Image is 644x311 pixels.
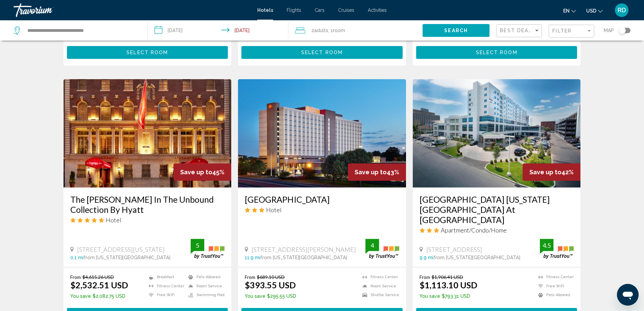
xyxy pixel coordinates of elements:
span: 11.9 mi [245,255,260,260]
span: RD [618,7,626,14]
del: $4,615.26 USD [82,274,114,280]
a: Select Room [416,48,577,55]
p: $2,082.75 USD [70,293,128,299]
button: User Menu [613,3,630,17]
li: Room Service [359,283,399,289]
span: You save [420,293,440,299]
img: trustyou-badge.svg [540,239,574,259]
div: 43% [348,163,406,181]
a: Activities [368,7,387,13]
button: Toggle map [614,27,630,34]
a: Flights [287,7,301,13]
a: Select Room [67,48,228,55]
span: Map [604,26,614,35]
span: [STREET_ADDRESS][US_STATE] [77,246,165,253]
span: from [US_STATE][GEOGRAPHIC_DATA] [260,255,347,260]
ins: $1,113.10 USD [420,280,477,290]
span: USD [586,8,596,14]
button: Travelers: 2 adults, 0 children [288,20,423,41]
li: Shuttle Service [359,292,399,298]
a: Select Room [241,48,403,55]
ins: $2,532.51 USD [70,280,128,290]
a: Cars [315,7,325,13]
span: Adults [314,28,328,33]
span: [STREET_ADDRESS][PERSON_NAME] [252,246,356,253]
li: Breakfast [145,274,185,280]
button: Filter [549,24,594,38]
span: , 1 [328,26,345,35]
img: Hotel image [238,79,406,187]
div: 4 [365,241,379,249]
li: Fitness Center [359,274,399,280]
img: Hotel image [64,79,232,187]
button: Select Room [416,46,577,59]
button: Select Room [241,46,403,59]
span: Hotel [266,206,282,214]
li: Free WiFi [145,292,185,298]
span: You save [245,293,265,299]
del: $1,906.41 USD [432,274,463,280]
li: Free WiFi [535,283,574,289]
span: from [US_STATE][GEOGRAPHIC_DATA] [84,255,170,260]
div: 5 [191,241,204,249]
li: Swimming Pool [185,292,224,298]
a: [GEOGRAPHIC_DATA] [245,194,399,204]
span: Best Deals [500,28,535,33]
span: Hotel [106,216,121,224]
del: $689.10 USD [257,274,285,280]
span: Apartment/Condo/Home [441,226,507,234]
p: $295.55 USD [245,293,296,299]
li: Fitness Center [145,283,185,289]
span: 9.9 mi [420,255,433,260]
a: Cruises [338,7,354,13]
li: Fitness Center [535,274,574,280]
span: [STREET_ADDRESS] [426,246,482,253]
span: Select Room [476,50,518,55]
button: Select Room [67,46,228,59]
span: Save up to [355,169,387,176]
iframe: Botón para iniciar la ventana de mensajería [617,284,639,306]
ins: $393.55 USD [245,280,296,290]
div: 4.5 [540,241,553,249]
button: Search [423,24,490,37]
button: Change currency [586,6,603,16]
p: $793.31 USD [420,293,477,299]
span: Hotels [257,7,273,13]
div: 3 star Hotel [245,206,399,214]
span: from [US_STATE][GEOGRAPHIC_DATA] [433,255,520,260]
span: From [245,274,255,280]
img: Hotel image [413,79,581,187]
span: Save up to [180,169,212,176]
span: Select Room [126,50,168,55]
img: trustyou-badge.svg [191,239,224,259]
button: Check-in date: Sep 16, 2025 Check-out date: Sep 19, 2025 [148,20,289,41]
span: Room [333,28,345,33]
span: Save up to [529,169,562,176]
mat-select: Sort by [500,28,540,34]
span: Search [444,28,468,34]
li: Pets Allowed [535,292,574,298]
div: 42% [523,163,580,181]
div: 3 star Apartment [420,226,574,234]
a: The [PERSON_NAME] In The Unbound Collection By Hyatt [70,194,225,215]
img: trustyou-badge.svg [365,239,399,259]
span: 2 [311,26,328,35]
span: Select Room [301,50,343,55]
li: Room Service [185,283,224,289]
div: 45% [173,163,231,181]
span: From [420,274,430,280]
a: [GEOGRAPHIC_DATA] [US_STATE] [GEOGRAPHIC_DATA] At [GEOGRAPHIC_DATA] [420,194,574,225]
span: You save [70,293,91,299]
div: 5 star Hotel [70,216,225,224]
span: 0.1 mi [70,255,84,260]
button: Change language [563,6,576,16]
